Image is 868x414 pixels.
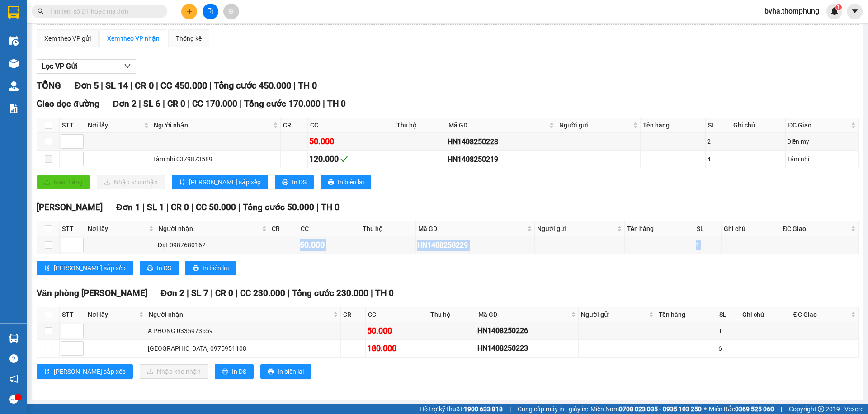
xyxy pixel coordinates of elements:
span: Văn phòng [PERSON_NAME] [37,288,147,298]
img: warehouse-icon [9,81,19,91]
th: CC [308,118,394,133]
span: ĐC Giao [793,310,849,320]
span: Lọc VP Gửi [42,61,77,72]
span: Tổng cước 170.000 [244,99,321,109]
button: printerIn DS [215,364,254,379]
span: TH 0 [327,99,346,109]
span: notification [9,375,18,383]
div: HN1408250226 [477,325,577,336]
button: uploadGiao hàng [37,175,90,189]
span: | [191,202,193,212]
span: printer [282,179,288,186]
span: SL 7 [191,288,208,298]
div: HN1408250219 [448,154,555,165]
span: file-add [207,8,213,14]
th: Ghi chú [722,221,780,236]
div: Đạt 0987680162 [158,240,268,250]
span: sort-ascending [44,368,50,376]
th: Tên hàng [625,221,695,236]
input: Tìm tên, số ĐT hoặc mã đơn [50,6,156,16]
span: | [781,404,782,414]
th: Thu hộ [360,221,416,236]
span: Người nhận [154,120,271,130]
sup: 1 [835,4,842,10]
button: printerIn DS [140,261,179,275]
span: Người nhận [159,224,260,234]
span: | [288,288,290,298]
td: HN1408250228 [446,133,557,151]
span: CC 50.000 [196,202,236,212]
span: | [371,288,373,298]
button: sort-ascending[PERSON_NAME] sắp xếp [37,364,133,379]
span: [PERSON_NAME] sắp xếp [54,263,126,273]
span: question-circle [9,354,18,363]
span: | [211,288,213,298]
span: TH 0 [375,288,394,298]
button: downloadNhập kho nhận [140,364,208,379]
button: sort-ascending[PERSON_NAME] sắp xếp [172,175,268,189]
strong: 1900 633 818 [464,405,503,413]
button: printerIn biên lai [321,175,371,189]
td: HN1408250226 [476,322,579,340]
span: printer [328,179,334,186]
div: 4 [707,154,729,164]
th: CC [366,307,428,322]
div: 50.000 [309,135,392,148]
button: aim [223,4,239,19]
span: Người gửi [559,120,631,130]
span: Hỗ trợ kỹ thuật: [420,404,503,414]
th: STT [60,118,85,133]
span: Người gửi [537,224,615,234]
span: | [293,80,296,91]
span: | [188,99,190,109]
span: In DS [292,177,307,187]
span: In DS [232,367,246,376]
td: HN1408250219 [446,151,557,168]
span: | [101,80,103,91]
span: | [166,202,169,212]
div: 1 [718,326,739,336]
th: STT [60,307,85,322]
span: | [163,99,165,109]
span: Đơn 5 [75,80,99,91]
th: Thu hộ [394,118,446,133]
span: check [340,155,348,163]
div: 180.000 [367,342,426,355]
img: icon-new-feature [830,7,839,15]
div: Xem theo VP gửi [44,33,91,43]
span: CR 0 [215,288,233,298]
span: Cung cấp máy in - giấy in: [518,404,588,414]
button: printerIn biên lai [260,364,311,379]
span: [PERSON_NAME] sắp xếp [54,367,126,376]
div: Diễn my [787,136,857,146]
span: TỔNG [37,80,61,91]
span: sort-ascending [44,265,50,272]
td: HN1408250229 [416,236,535,254]
span: CC 230.000 [240,288,285,298]
th: Thu hộ [428,307,476,322]
button: plus [181,4,197,19]
span: search [38,8,44,14]
span: | [509,404,511,414]
span: CR 0 [171,202,189,212]
td: HN1408250223 [476,340,579,358]
span: ĐC Giao [783,224,849,234]
div: Thống kê [176,33,202,43]
th: CR [281,118,308,133]
span: Đơn 1 [116,202,140,212]
span: [PERSON_NAME] sắp xếp [189,177,261,187]
span: printer [193,265,199,272]
button: printerIn biên lai [185,261,236,275]
div: 50.000 [300,239,359,251]
div: 6 [718,343,739,353]
div: 2 [707,136,729,146]
strong: 0369 525 060 [735,405,774,413]
button: file-add [203,4,218,19]
span: In DS [157,263,171,273]
img: logo-vxr [8,6,19,19]
div: 50.000 [367,325,426,337]
img: warehouse-icon [9,59,19,68]
span: message [9,395,18,404]
span: Giao dọc đường [37,99,99,109]
span: Đơn 2 [113,99,137,109]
